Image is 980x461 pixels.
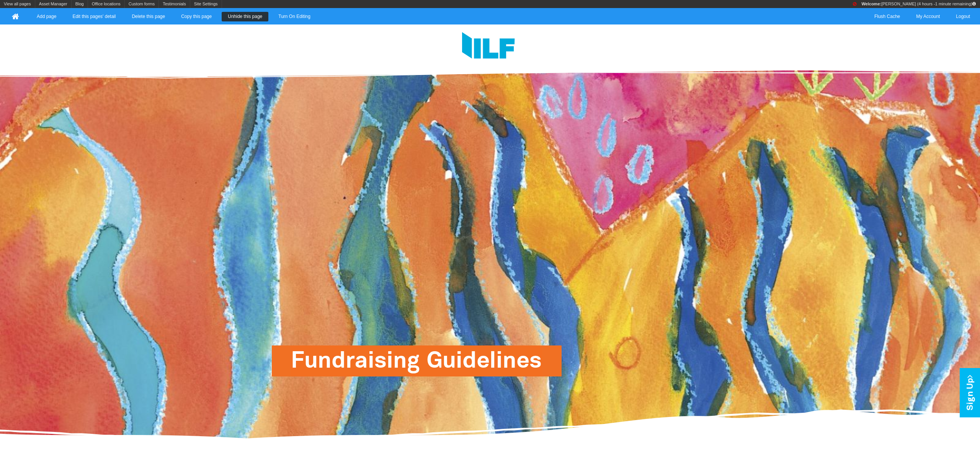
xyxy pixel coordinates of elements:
i: Search engines have been instructed NOT to index this page. [853,2,856,6]
a: Flush Cache [868,12,906,21]
a: Turn On Editing [272,12,317,21]
img: Logo [462,32,515,61]
a: Logout [950,12,976,21]
span: [PERSON_NAME] (4 hours -1 minute remaining) [861,2,976,6]
a: My Account [910,12,946,21]
a: Delete this page [126,12,171,21]
a: Copy this page [175,12,218,21]
i: Your IP: 124.158.23.162 [972,2,976,6]
a: Add page [31,12,62,21]
strong: Welcome: [861,2,881,6]
h1: Fundraising Guidelines [291,345,542,376]
a: Edit this pages' detail [66,12,122,21]
a: Unhide this page [222,12,268,21]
